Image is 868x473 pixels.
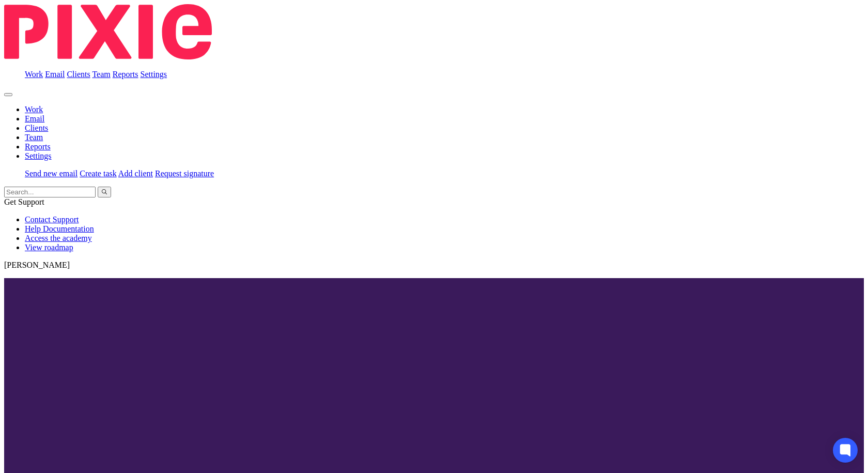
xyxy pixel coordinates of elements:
a: Email [45,70,65,79]
a: Create task [80,169,117,178]
a: Access the academy [25,234,92,242]
a: Email [25,114,44,123]
p: [PERSON_NAME] [4,261,864,270]
a: Team [92,70,110,79]
a: View roadmap [25,243,73,252]
a: Work [25,70,43,79]
a: Send new email [25,169,78,178]
a: Team [25,133,43,142]
a: Settings [25,151,52,160]
a: Reports [25,142,51,151]
a: Clients [67,70,90,79]
input: Search [4,187,96,197]
a: Reports [113,70,138,79]
a: Work [25,105,43,114]
img: Pixie [4,4,212,59]
a: Contact Support [25,215,79,224]
span: Get Support [4,197,44,206]
a: Help Documentation [25,224,94,233]
a: Add client [118,169,153,178]
a: Request signature [155,169,214,178]
button: Search [98,187,111,197]
a: Clients [25,124,48,132]
a: Settings [141,70,167,79]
